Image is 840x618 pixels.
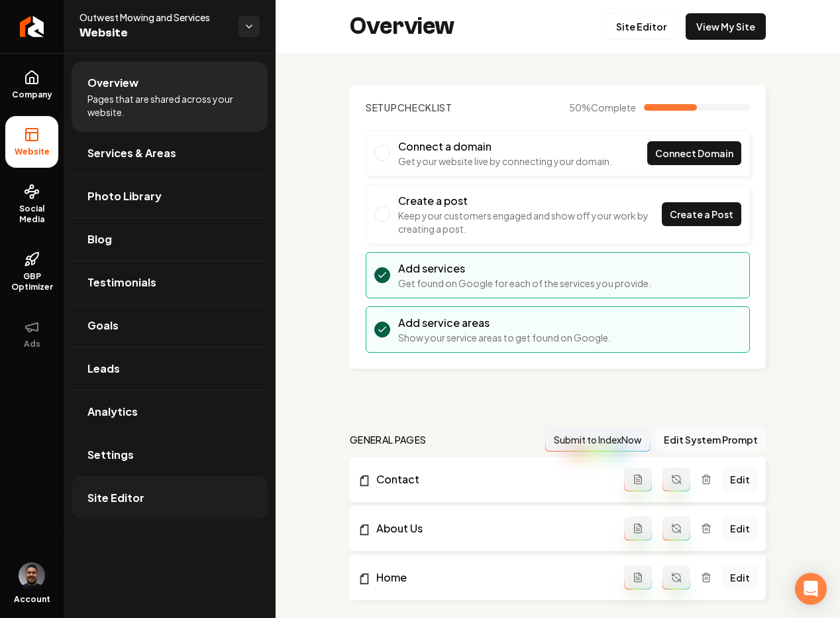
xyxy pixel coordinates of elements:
span: Settings [87,447,134,463]
span: Analytics [87,404,138,420]
a: View My Site [686,13,766,40]
a: Site Editor [605,13,678,40]
a: Analytics [72,391,268,433]
span: Outwest Mowing and Services [79,11,228,24]
button: Open user button [19,562,45,589]
span: Services & Areas [87,145,176,161]
span: Account [14,594,50,605]
a: Edit [722,517,758,540]
a: Services & Areas [72,132,268,174]
button: Add admin page prompt [624,517,652,540]
span: Connect Domain [655,147,733,160]
h2: general pages [350,433,427,446]
button: Ads [5,308,58,360]
a: Home [358,570,624,586]
span: Pages that are shared across your website. [87,92,252,119]
span: Social Media [5,204,58,225]
span: Site Editor [87,490,144,506]
a: Photo Library [72,175,268,217]
p: Get your website live by connecting your domain. [398,154,612,168]
span: GBP Optimizer [5,271,58,292]
span: Setup [366,101,397,113]
span: Testimonials [87,275,156,290]
h3: Add services [398,261,651,277]
h2: Checklist [366,101,452,114]
h3: Create a post [398,193,662,209]
a: Edit [722,467,758,491]
a: Goals [72,304,268,347]
a: Edit [722,566,758,589]
span: Overview [87,75,138,91]
h2: Overview [350,13,454,40]
a: Settings [72,434,268,476]
button: Submit to IndexNow [545,428,651,452]
span: Goals [87,318,119,334]
div: Open Intercom Messenger [795,573,827,605]
a: Social Media [5,173,58,235]
p: Get found on Google for each of the services you provide. [398,277,651,290]
a: Leads [72,347,268,390]
span: 50 % [569,101,636,114]
span: Create a Post [670,208,733,221]
a: Blog [72,218,268,261]
span: Complete [591,101,636,113]
span: Company [7,90,58,100]
img: Rebolt Logo [20,16,44,37]
p: Keep your customers engaged and show off your work by creating a post. [398,209,662,235]
span: Ads [19,339,46,349]
button: Edit System Prompt [656,428,766,452]
span: Website [9,147,55,157]
img: Daniel Humberto Ortega Celis [19,562,45,589]
span: Photo Library [87,188,162,204]
a: Contact [358,471,624,487]
a: GBP Optimizer [5,241,58,303]
button: Add admin page prompt [624,467,652,491]
h3: Connect a domain [398,139,612,154]
a: Testimonials [72,261,268,304]
span: Website [79,24,228,42]
span: Leads [87,361,120,377]
a: Company [5,59,58,111]
button: Add admin page prompt [624,566,652,589]
h3: Add service areas [398,315,611,331]
p: Show your service areas to get found on Google. [398,331,611,344]
a: About Us [358,521,624,536]
a: Site Editor [72,477,268,519]
span: Blog [87,231,112,247]
a: Connect Domain [647,141,741,165]
a: Create a Post [662,202,741,226]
